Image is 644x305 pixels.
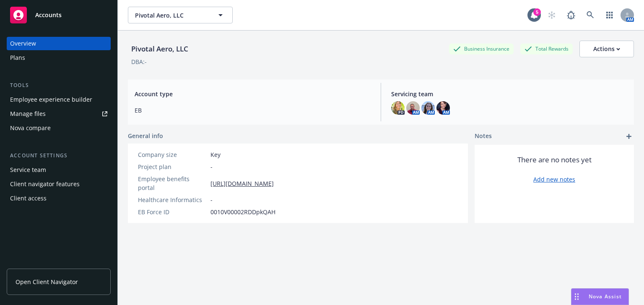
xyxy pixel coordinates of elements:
[421,101,435,115] img: photo
[593,41,620,57] div: Actions
[449,44,514,54] div: Business Insurance
[7,3,111,27] a: Accounts
[128,7,233,23] button: Pivotal Aero, LLC
[571,288,629,305] button: Nova Assist
[210,179,274,188] a: [URL][DOMAIN_NAME]
[579,41,634,57] button: Actions
[10,177,80,191] div: Client navigator features
[7,121,111,135] a: Nova compare
[128,44,192,54] div: Pivotal Aero, LLC
[131,57,147,66] div: DBA: -
[10,51,25,64] div: Plans
[135,90,371,98] span: Account type
[7,163,111,177] a: Service team
[138,174,207,192] div: Employee benefits portal
[10,121,51,135] div: Nova compare
[7,151,111,160] div: Account settings
[533,175,575,184] a: Add new notes
[10,93,92,106] div: Employee experience builder
[533,8,541,16] div: 5
[138,150,207,159] div: Company size
[436,101,450,115] img: photo
[135,106,371,115] span: EB
[582,7,599,23] a: Search
[10,37,36,50] div: Overview
[7,177,111,191] a: Client navigator features
[138,195,207,204] div: Healthcare Informatics
[517,155,592,165] span: There are no notes yet
[520,44,573,54] div: Total Rewards
[7,107,111,120] a: Manage files
[563,7,579,23] a: Report a Bug
[138,162,207,171] div: Project plan
[7,93,111,106] a: Employee experience builder
[10,163,46,177] div: Service team
[391,101,405,115] img: photo
[210,195,213,204] span: -
[7,51,111,64] a: Plans
[16,277,78,286] span: Open Client Navigator
[571,289,582,305] div: Drag to move
[35,12,62,18] span: Accounts
[128,131,163,140] span: General info
[7,81,111,90] div: Tools
[624,131,634,141] a: add
[543,7,560,23] a: Start snowing
[589,293,622,300] span: Nova Assist
[7,37,111,50] a: Overview
[10,192,47,205] div: Client access
[210,150,221,159] span: Key
[7,192,111,205] a: Client access
[138,208,207,216] div: EB Force ID
[406,101,420,115] img: photo
[210,162,213,171] span: -
[475,131,492,141] span: Notes
[135,11,208,20] span: Pivotal Aero, LLC
[10,107,46,120] div: Manage files
[391,90,627,98] span: Servicing team
[210,208,275,216] span: 0010V00002RDDpkQAH
[601,7,618,23] a: Switch app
